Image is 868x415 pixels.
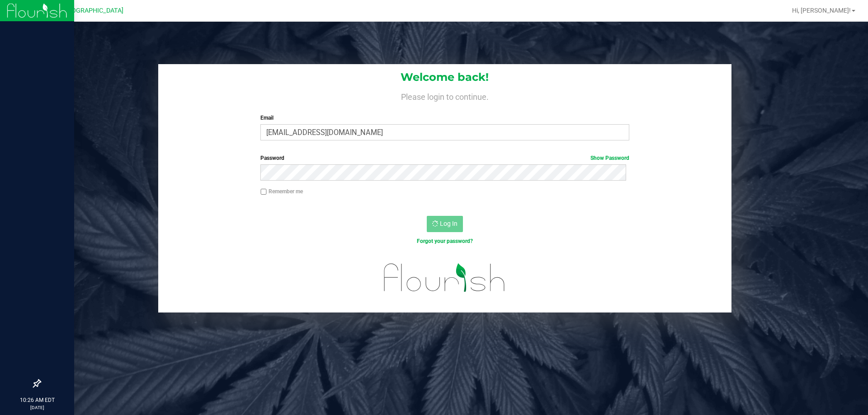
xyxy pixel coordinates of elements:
button: Log In [427,216,463,232]
span: Hi, [PERSON_NAME]! [792,7,851,14]
input: Remember me [260,189,267,195]
h1: Welcome back! [158,71,731,83]
img: flourish_logo.svg [373,255,516,301]
span: Log In [440,220,458,227]
h4: Please login to continue. [158,90,731,101]
span: Password [260,155,284,161]
p: 10:26 AM EDT [4,396,70,404]
span: [GEOGRAPHIC_DATA] [61,7,123,14]
a: Forgot your password? [417,238,473,244]
label: Remember me [260,187,303,196]
a: Show Password [590,155,629,161]
label: Email [260,114,629,122]
p: [DATE] [4,404,70,411]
